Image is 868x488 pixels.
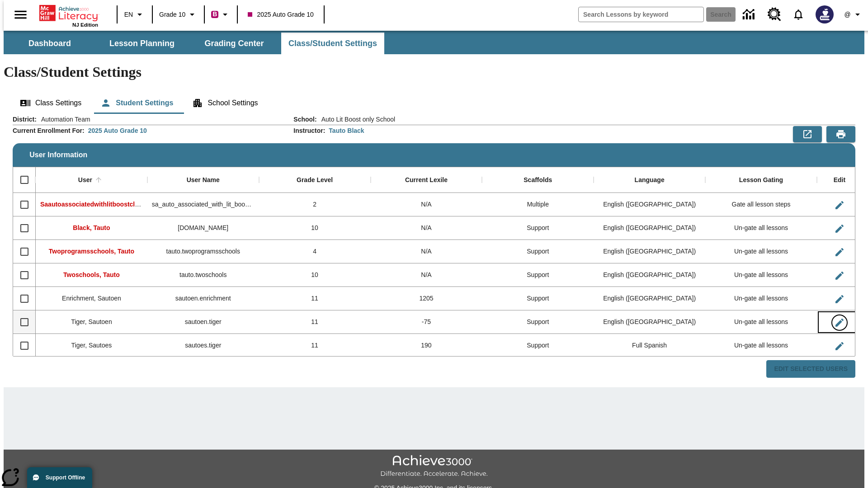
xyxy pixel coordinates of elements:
[594,240,705,263] div: English (US)
[482,310,594,334] div: Support
[147,193,259,216] div: sa_auto_associated_with_lit_boost_classes
[71,318,112,325] span: Tiger, Sautoen
[826,126,855,142] button: Print Preview
[830,220,849,238] button: Edit User
[839,6,868,23] button: Profile/Settings
[73,224,110,231] span: Black, Tauto
[78,176,92,184] div: User
[594,263,705,287] div: English (US)
[297,176,333,184] div: Grade Level
[317,115,395,124] span: Auto Lit Boost only School
[482,193,594,216] div: Multiple
[189,33,279,54] button: Grading Center
[62,295,121,302] span: Enrichment, Sautoen
[594,334,705,357] div: Full Spanish
[156,6,201,23] button: Grade: Grade 10, Select a grade
[281,33,384,54] button: Class/Student Settings
[830,267,849,285] button: Edit User
[830,314,849,332] button: Edit User
[71,342,112,349] span: Tiger, Sautoes
[371,263,482,287] div: N/A
[371,334,482,357] div: 190
[482,334,594,357] div: Support
[705,310,817,334] div: Un-gate all lessons
[293,127,325,135] h2: Instructor :
[705,193,817,216] div: Gate all lesson steps
[259,263,371,287] div: 10
[46,474,85,481] span: Support Offline
[147,287,259,310] div: sautoen.enrichment
[371,193,482,216] div: N/A
[762,2,787,27] a: Resource Center, Will open in new tab
[13,116,37,123] h2: District :
[830,337,849,355] button: Edit User
[482,287,594,310] div: Support
[4,64,864,80] h1: Class/Student Settings
[147,263,259,287] div: tauto.twoschools
[371,216,482,240] div: N/A
[259,334,371,357] div: 11
[830,243,849,261] button: Edit User
[13,92,89,114] button: Class Settings
[7,1,34,28] button: Open side menu
[259,310,371,334] div: 11
[579,7,703,22] input: search field
[787,3,810,26] a: Notifications
[185,92,265,114] button: School Settings
[4,33,385,54] div: SubNavbar
[810,3,839,26] button: Select a new avatar
[39,3,98,28] div: Home
[208,6,234,23] button: Boost Class color is violet red. Change class color
[737,2,762,27] a: Data Center
[482,216,594,240] div: Support
[834,176,845,184] div: Edit
[705,216,817,240] div: Un-gate all lessons
[187,176,220,184] div: User Name
[124,10,133,19] span: EN
[40,201,233,208] span: Saautoassociatedwithlitboostcl, Saautoassociatedwithlitboostcl
[97,33,187,54] button: Lesson Planning
[29,151,87,159] span: User Information
[705,240,817,263] div: Un-gate all lessons
[844,10,850,19] span: @
[27,467,92,488] button: Support Offline
[37,115,90,124] span: Automation Team
[39,4,98,22] a: Home
[371,310,482,334] div: -75
[594,216,705,240] div: English (US)
[371,287,482,310] div: 1205
[49,248,134,255] span: Twoprogramsschools, Tauto
[259,193,371,216] div: 2
[5,33,95,54] button: Dashboard
[259,287,371,310] div: 11
[705,334,817,357] div: Un-gate all lessons
[635,176,665,184] div: Language
[72,22,98,28] span: NJ Edition
[13,115,855,378] div: User Information
[4,31,864,54] div: SubNavbar
[830,196,849,214] button: Edit User
[63,271,120,278] span: Twoschools, Tauto
[159,10,185,19] span: Grade 10
[793,126,822,142] button: Export to CSV
[705,287,817,310] div: Un-gate all lessons
[147,334,259,357] div: sautoes.tiger
[830,290,849,308] button: Edit User
[594,310,705,334] div: English (US)
[524,176,552,184] div: Scaffolds
[147,240,259,263] div: tauto.twoprogramsschools
[594,193,705,216] div: English (US)
[147,216,259,240] div: tauto.black
[705,263,817,287] div: Un-gate all lessons
[594,287,705,310] div: English (US)
[13,92,855,114] div: Class/Student Settings
[405,176,448,184] div: Current Lexile
[329,126,364,135] div: Tauto Black
[259,216,371,240] div: 10
[739,176,783,184] div: Lesson Gating
[482,263,594,287] div: Support
[147,310,259,334] div: sautoen.tiger
[13,127,85,135] h2: Current Enrollment For :
[293,116,316,123] h2: School :
[120,6,149,23] button: Language: EN, Select a language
